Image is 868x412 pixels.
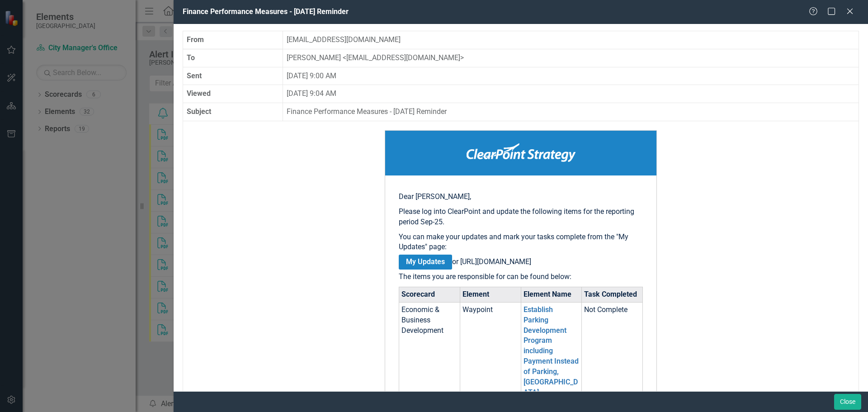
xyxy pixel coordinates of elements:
img: ClearPoint Strategy [467,143,576,162]
td: [EMAIL_ADDRESS][DOMAIN_NAME] [283,31,859,49]
p: You can make your updates and mark your tasks complete from the "My Updates" page: [399,232,643,253]
th: Sent [183,67,283,85]
th: Scorecard [399,287,460,302]
th: Viewed [183,85,283,103]
th: Element [460,287,521,302]
td: [DATE] 9:04 AM [283,85,859,103]
p: Please log into ClearPoint and update the following items for the reporting period Sep-25. [399,207,643,227]
button: Close [834,394,861,410]
th: From [183,31,283,49]
span: Finance Performance Measures - [DATE] Reminder [183,7,349,16]
p: or [URL][DOMAIN_NAME] [399,257,643,267]
td: [DATE] 9:00 AM [283,67,859,85]
p: The items you are responsible for can be found below: [399,272,643,282]
span: > [460,53,464,62]
td: Finance Performance Measures - [DATE] Reminder [283,103,859,121]
th: To [183,49,283,67]
td: [PERSON_NAME] [EMAIL_ADDRESS][DOMAIN_NAME] [283,49,859,67]
a: My Updates [399,255,452,270]
th: Task Completed [582,287,643,302]
th: Element Name [521,287,582,302]
th: Subject [183,103,283,121]
p: Dear [PERSON_NAME], [399,192,643,202]
span: < [343,53,346,62]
